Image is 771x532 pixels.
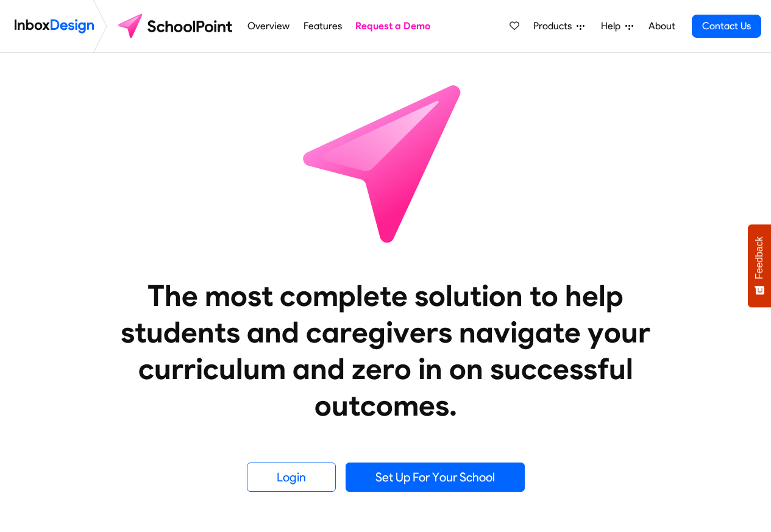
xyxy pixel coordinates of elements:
[528,14,589,38] a: Products
[533,19,577,34] span: Products
[244,14,293,38] a: Overview
[247,463,336,492] a: Login
[601,19,625,34] span: Help
[112,12,241,41] img: schoolpoint logo
[748,224,771,307] button: Feedback - Show survey
[96,277,675,424] heading: The most complete solution to help students and caregivers navigate your curriculum and zero in o...
[276,53,496,272] img: icon_schoolpoint.svg
[645,14,678,38] a: About
[300,14,345,38] a: Features
[346,463,525,492] a: Set Up For Your School
[352,14,434,38] a: Request a Demo
[692,15,761,38] a: Contact Us
[754,236,765,279] span: Feedback
[596,14,638,38] a: Help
